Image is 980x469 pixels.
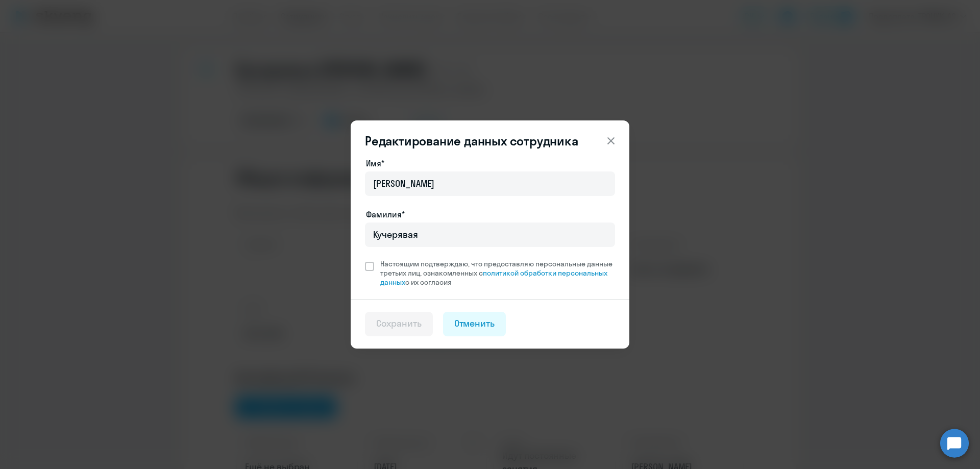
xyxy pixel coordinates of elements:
label: Фамилия* [366,208,405,220]
header: Редактирование данных сотрудника [351,133,629,149]
span: Настоящим подтверждаю, что предоставляю персональные данные третьих лиц, ознакомленных с с их сог... [380,259,615,287]
button: Сохранить [365,312,433,336]
a: политикой обработки персональных данных [380,268,607,287]
div: Отменить [454,317,495,330]
div: Сохранить [376,317,422,330]
button: Отменить [443,312,506,336]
